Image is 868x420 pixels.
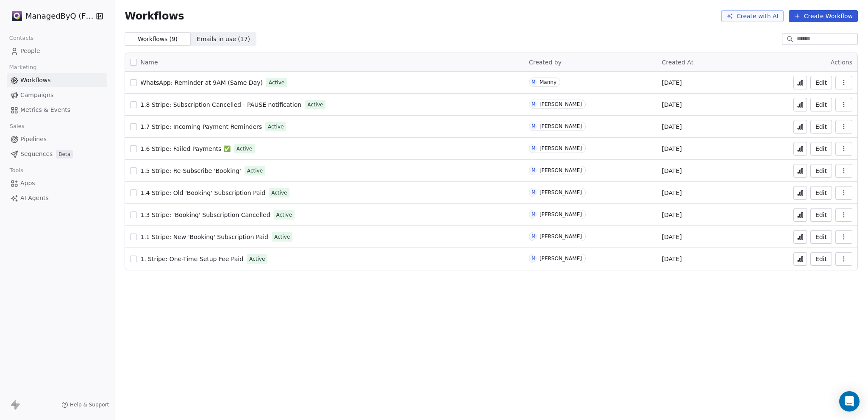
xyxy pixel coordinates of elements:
span: 1.1 Stripe: New 'Booking' Subscription Paid [140,234,268,240]
a: 1. Stripe: One-Time Setup Fee Paid [140,255,243,263]
span: Name [140,58,158,67]
a: Help & Support [61,401,109,408]
div: [PERSON_NAME] [540,234,582,239]
span: Emails in use ( 17 ) [197,35,250,44]
span: 1.7 Stripe: Incoming Payment Reminders [140,123,262,130]
a: SequencesBeta [7,147,107,161]
a: 1.5 Stripe: Re-Subscribe 'Booking' [140,167,241,175]
img: Stripe.png [12,11,22,21]
a: People [7,44,107,58]
button: Edit [810,186,832,200]
button: Create Workflow [789,10,858,22]
span: [DATE] [662,211,682,219]
span: Tools [6,164,27,177]
span: [DATE] [662,145,682,153]
span: Marketing [6,61,40,74]
div: [PERSON_NAME] [540,101,582,107]
a: Campaigns [7,88,107,102]
a: AI Agents [7,191,107,205]
span: Active [307,101,323,108]
span: Created At [662,59,693,66]
div: Manny [540,79,556,85]
div: [PERSON_NAME] [540,189,582,195]
button: Edit [810,208,832,222]
span: Active [268,123,284,131]
button: Edit [810,252,832,266]
a: 1.4 Stripe: Old 'Booking' Subscription Paid [140,189,265,197]
span: Active [249,255,265,263]
a: Metrics & Events [7,103,107,117]
span: [DATE] [662,100,682,109]
a: 1.7 Stripe: Incoming Payment Reminders [140,122,262,131]
span: [DATE] [662,189,682,197]
button: Edit [810,98,832,111]
span: 1.6 Stripe: Failed Payments ✅ [140,145,231,152]
button: Edit [810,120,832,134]
button: Edit [810,230,832,244]
span: Active [247,167,263,175]
div: M [532,101,536,108]
a: 1.1 Stripe: New 'Booking' Subscription Paid [140,233,268,241]
div: M [532,189,536,196]
span: ManagedByQ (FZE) [25,11,94,22]
div: M [532,255,536,262]
span: 1.3 Stripe: 'Booking' Subscription Cancelled [140,211,270,218]
span: Active [274,233,290,241]
button: Edit [810,142,832,156]
span: [DATE] [662,255,682,263]
span: AI Agents [20,194,49,203]
span: Apps [20,179,35,188]
span: Created by [529,59,562,66]
div: [PERSON_NAME] [540,167,582,173]
span: Actions [831,59,852,66]
span: Active [276,211,292,219]
div: [PERSON_NAME] [540,145,582,151]
a: WhatsApp: Reminder at 9AM (Same Day) [140,78,263,87]
div: M [532,211,536,218]
span: Sequences [20,150,53,159]
span: Active [236,145,252,153]
div: M [532,145,536,152]
div: M [532,123,536,130]
button: Edit [810,76,832,89]
span: [DATE] [662,78,682,87]
a: Apps [7,176,107,190]
span: 1.8 Stripe: Subscription Cancelled - PAUSE notification [140,101,301,108]
span: 1.5 Stripe: Re-Subscribe 'Booking' [140,167,241,174]
span: [DATE] [662,233,682,241]
button: ManagedByQ (FZE) [10,9,90,23]
span: 1. Stripe: One-Time Setup Fee Paid [140,256,243,262]
span: Pipelines [20,135,47,144]
div: M [532,233,536,240]
span: Help & Support [70,401,109,408]
a: 1.3 Stripe: 'Booking' Subscription Cancelled [140,211,270,219]
span: Beta [56,150,73,159]
div: [PERSON_NAME] [540,256,582,261]
a: Pipelines [7,132,107,146]
div: M [532,79,536,86]
button: Create with AI [721,10,784,22]
a: 1.8 Stripe: Subscription Cancelled - PAUSE notification [140,100,301,109]
div: [PERSON_NAME] [540,211,582,217]
button: Edit [810,164,832,178]
span: Workflows [20,76,51,85]
a: 1.6 Stripe: Failed Payments ✅ [140,145,231,153]
div: M [532,167,536,174]
span: Sales [6,120,28,133]
span: Contacts [6,32,37,45]
span: [DATE] [662,122,682,131]
span: People [20,47,40,56]
span: Metrics & Events [20,106,70,114]
span: Workflows [125,10,184,22]
a: Workflows [7,73,107,87]
div: Open Intercom Messenger [839,391,860,412]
